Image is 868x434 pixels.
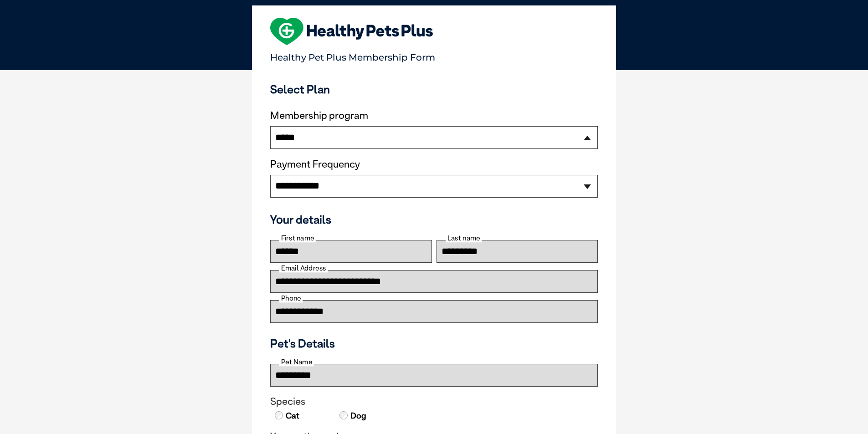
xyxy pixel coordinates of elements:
[279,234,316,242] label: First name
[279,294,303,302] label: Phone
[270,110,598,122] label: Membership program
[270,82,598,96] h3: Select Plan
[270,18,433,45] img: heart-shape-hpp-logo-large.png
[270,158,360,170] label: Payment Frequency
[267,337,601,350] h3: Pet's Details
[446,234,482,242] label: Last name
[270,396,598,408] legend: Species
[270,48,598,63] p: Healthy Pet Plus Membership Form
[270,213,598,226] h3: Your details
[279,264,328,272] label: Email Address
